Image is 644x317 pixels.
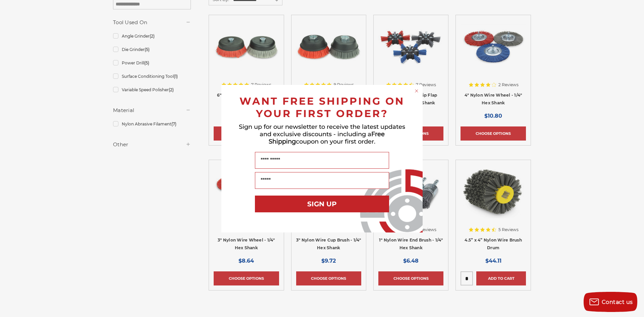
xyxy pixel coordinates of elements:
[269,130,385,145] span: Free Shipping
[239,123,405,145] span: Sign up for our newsletter to receive the latest updates and exclusive discounts - including a co...
[239,95,405,120] span: WANT FREE SHIPPING ON YOUR FIRST ORDER?
[602,299,633,305] span: Contact us
[255,196,389,212] button: SIGN UP
[413,88,420,94] button: Close dialog
[584,292,637,312] button: Contact us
